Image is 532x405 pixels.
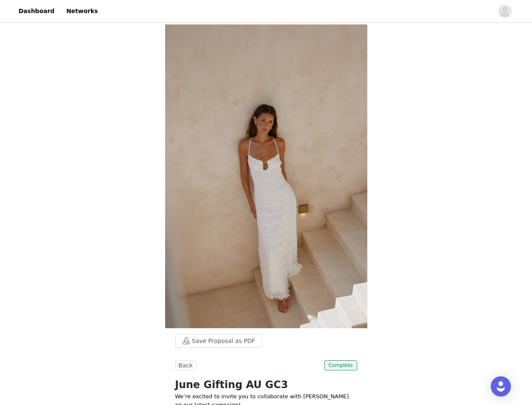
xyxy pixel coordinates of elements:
button: Save Proposal as PDF [175,334,262,348]
button: Back [175,360,196,370]
a: Networks [61,2,103,21]
div: Open Intercom Messenger [491,376,511,397]
h1: June Gifting AU GC3 [175,377,357,392]
div: avatar [501,5,509,18]
a: Dashboard [13,2,59,21]
img: campaign image [165,24,367,328]
span: Complete [324,360,357,370]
